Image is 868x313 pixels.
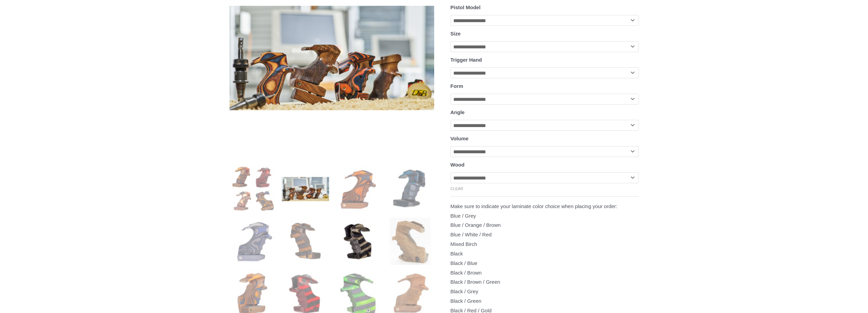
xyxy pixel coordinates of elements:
label: Pistol Model [451,4,481,10]
label: Angle [451,109,465,115]
img: Rink Air Pistol Grip - Image 8 [387,218,434,265]
img: Rink Air Pistol Grip - Image 7 [334,218,382,265]
label: Form [451,83,464,89]
label: Size [451,31,461,36]
img: Rink Air Pistol Grip - Image 5 [230,218,277,265]
label: Volume [451,136,469,141]
a: Clear options [451,187,464,191]
img: Rink Air Pistol Grip - Image 3 [334,165,382,213]
img: Rink Air Pistol Grip [230,165,277,213]
img: Rink Air Pistol Grip - Image 4 [387,165,434,213]
label: Wood [451,162,465,168]
label: Trigger Hand [451,57,482,63]
img: Rink Air Pistol Grip - Image 6 [282,218,329,265]
img: Rink Air Pistol Grip - Image 2 [282,165,329,213]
